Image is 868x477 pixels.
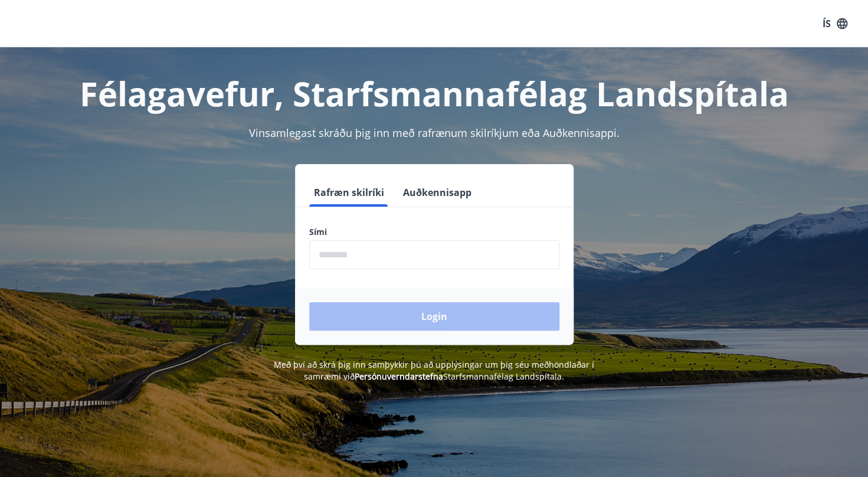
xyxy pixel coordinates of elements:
span: Með því að skrá þig inn samþykkir þú að upplýsingar um þig séu meðhöndlaðar í samræmi við Starfsm... [274,359,594,382]
button: Rafræn skilríki [309,178,389,207]
button: ÍS [816,13,854,34]
label: Sími [309,226,559,238]
span: Vinsamlegast skráðu þig inn með rafrænum skilríkjum eða Auðkennisappi. [249,126,620,140]
button: Auðkennisapp [398,178,476,207]
a: Persónuverndarstefna [355,371,443,382]
h1: Félagavefur, Starfsmannafélag Landspítala [24,71,845,116]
